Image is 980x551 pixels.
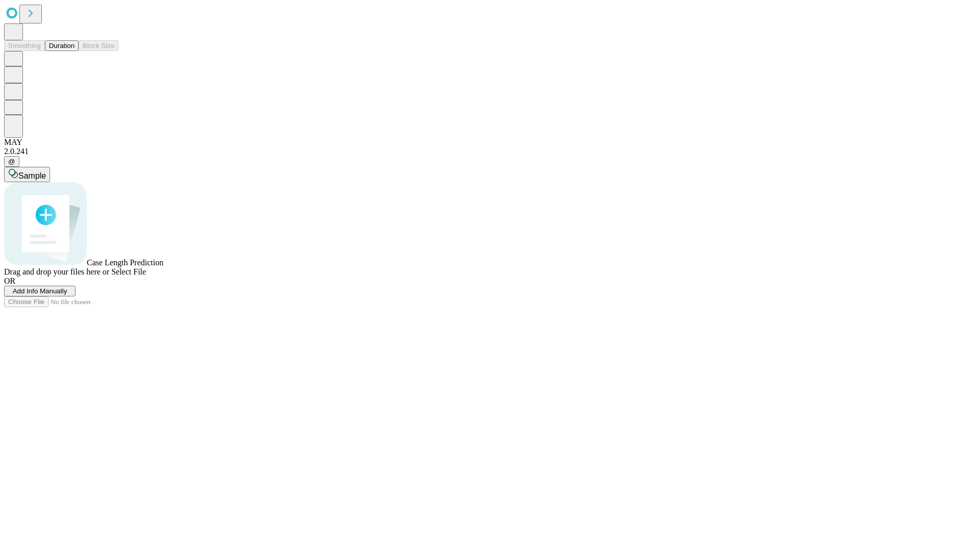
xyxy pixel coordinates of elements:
[45,40,79,51] button: Duration
[13,287,67,295] span: Add Info Manually
[79,40,118,51] button: Block Size
[4,156,19,167] button: @
[87,258,163,267] span: Case Length Prediction
[4,277,15,285] span: OR
[4,267,109,276] span: Drag and drop your files here or
[4,138,976,147] div: MAY
[4,286,76,296] button: Add Info Manually
[4,147,976,156] div: 2.0.241
[8,158,15,165] span: @
[111,267,146,276] span: Select File
[4,40,45,51] button: Smoothing
[4,167,50,182] button: Sample
[18,171,46,180] span: Sample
